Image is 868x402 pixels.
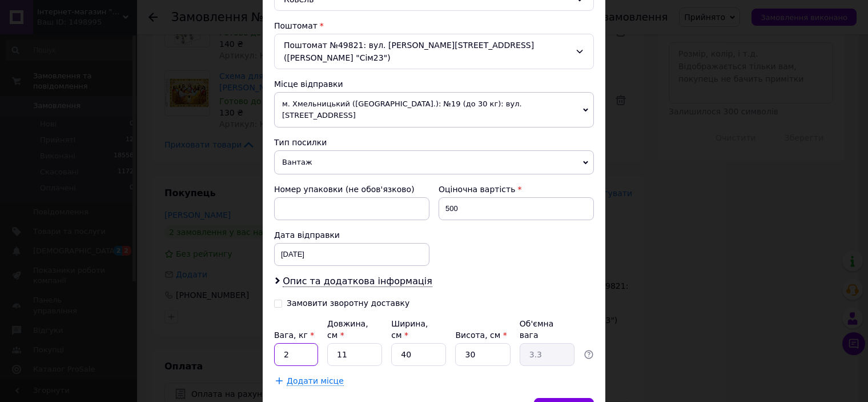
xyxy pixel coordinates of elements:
span: Додати місце [287,376,344,386]
div: Дата відправки [274,229,429,241]
label: Висота, см [455,331,507,340]
label: Довжина, см [327,319,368,340]
label: Вага, кг [274,331,314,340]
span: Вантаж [274,150,594,174]
span: Опис та додаткова інформація [283,276,432,287]
div: Замовити зворотну доставку [287,298,409,308]
div: Оціночна вартість [439,184,594,195]
div: Поштомат №49821: вул. [PERSON_NAME][STREET_ADDRESS] ([PERSON_NAME] "Сім23") [274,34,594,69]
div: Номер упаковки (не обов'язково) [274,184,429,195]
span: Тип посилки [274,138,327,147]
div: Поштомат [274,20,594,31]
span: м. Хмельницький ([GEOGRAPHIC_DATA].): №19 (до 30 кг): вул. [STREET_ADDRESS] [274,92,594,128]
div: Об'ємна вага [520,318,574,341]
label: Ширина, см [391,319,428,340]
span: Місце відправки [274,79,343,89]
